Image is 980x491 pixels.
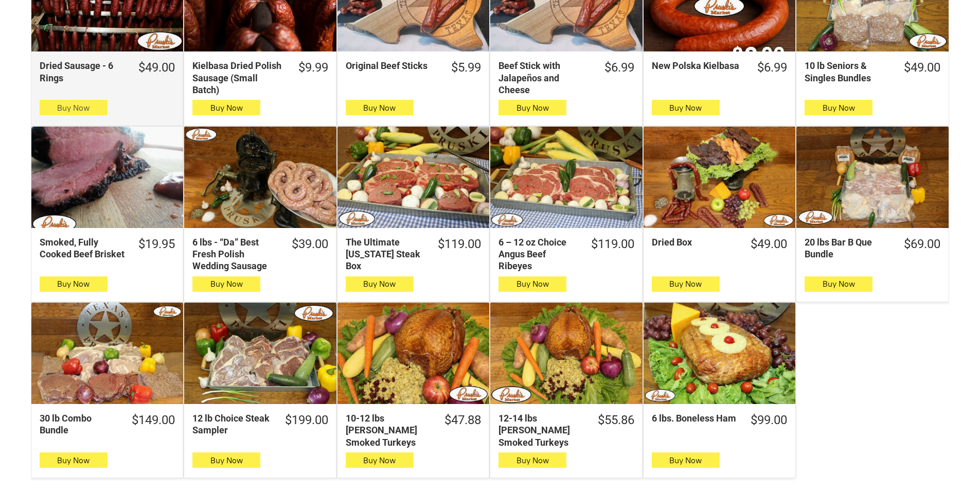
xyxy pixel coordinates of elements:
[31,412,183,436] a: $149.0030 lb Combo Bundle
[669,279,702,289] span: Buy Now
[132,412,175,428] div: $149.00
[823,279,855,289] span: Buy Now
[192,452,260,468] button: Buy Now
[210,279,243,289] span: Buy Now
[652,412,737,424] div: 6 lbs. Boneless Ham
[337,412,489,448] a: $47.8810-12 lbs [PERSON_NAME] Smoked Turkeys
[516,103,549,113] span: Buy Now
[40,60,125,84] div: Dried Sausage - 6 Rings
[498,100,566,115] button: Buy Now
[644,127,795,228] a: Dried Box
[652,100,720,115] button: Buy Now
[184,236,336,272] a: $39.006 lbs - “Da” Best Fresh Polish Wedding Sausage
[346,236,424,272] div: The Ultimate [US_STATE] Steak Box
[652,236,737,248] div: Dried Box
[904,60,940,76] div: $49.00
[40,452,108,468] button: Buy Now
[669,103,702,113] span: Buy Now
[40,412,118,436] div: 30 lb Combo Bundle
[652,276,720,292] button: Buy Now
[751,412,787,428] div: $99.00
[57,103,90,113] span: Buy Now
[516,279,549,289] span: Buy Now
[337,60,489,76] a: $5.99Original Beef Sticks
[591,236,634,252] div: $119.00
[346,452,414,468] button: Buy Now
[31,303,183,404] a: 30 lb Combo Bundle
[490,236,642,272] a: $119.006 – 12 oz Choice Angus Beef Ribeyes
[796,60,948,84] a: $49.0010 lb Seniors & Singles Bundles
[904,236,940,252] div: $69.00
[805,276,872,292] button: Buy Now
[644,236,795,252] a: $49.00Dried Box
[652,452,720,468] button: Buy Now
[192,60,284,96] div: Kielbasa Dried Polish Sausage (Small Batch)
[346,276,414,292] button: Buy Now
[192,412,271,436] div: 12 lb Choice Steak Sampler
[757,60,787,76] div: $6.99
[498,412,584,448] div: 12-14 lbs [PERSON_NAME] Smoked Turkeys
[490,127,642,228] a: 6 – 12 oz Choice Angus Beef Ribeyes
[57,279,90,289] span: Buy Now
[31,236,183,260] a: $19.95Smoked, Fully Cooked Beef Brisket
[346,60,438,72] div: Original Beef Sticks
[184,412,336,436] a: $199.0012 lb Choice Steak Sampler
[598,412,634,428] div: $55.86
[490,303,642,404] a: 12-14 lbs Pruski&#39;s Smoked Turkeys
[498,60,591,96] div: Beef Stick with Jalapeños and Cheese
[285,412,328,428] div: $199.00
[40,236,125,260] div: Smoked, Fully Cooked Beef Brisket
[652,60,744,72] div: New Polska Kielbasa
[669,455,702,465] span: Buy Now
[751,236,787,252] div: $49.00
[40,100,108,115] button: Buy Now
[31,127,183,228] a: Smoked, Fully Cooked Beef Brisket
[805,60,890,84] div: 10 lb Seniors & Singles Bundles
[363,455,396,465] span: Buy Now
[346,412,431,448] div: 10-12 lbs [PERSON_NAME] Smoked Turkeys
[498,452,566,468] button: Buy Now
[444,412,481,428] div: $47.88
[346,100,414,115] button: Buy Now
[184,303,336,404] a: 12 lb Choice Steak Sampler
[796,127,948,228] a: 20 lbs Bar B Que Bundle
[644,412,795,428] a: $99.006 lbs. Boneless Ham
[451,60,481,76] div: $5.99
[805,100,872,115] button: Buy Now
[210,103,243,113] span: Buy Now
[192,100,260,115] button: Buy Now
[604,60,634,76] div: $6.99
[138,60,175,76] div: $49.00
[490,412,642,448] a: $55.8612-14 lbs [PERSON_NAME] Smoked Turkeys
[438,236,481,252] div: $119.00
[210,455,243,465] span: Buy Now
[40,276,108,292] button: Buy Now
[337,127,489,228] a: The Ultimate Texas Steak Box
[31,60,183,84] a: $49.00Dried Sausage - 6 Rings
[337,303,489,404] a: 10-12 lbs Pruski&#39;s Smoked Turkeys
[823,103,855,113] span: Buy Now
[298,60,328,76] div: $9.99
[184,127,336,228] a: 6 lbs - “Da” Best Fresh Polish Wedding Sausage
[498,276,566,292] button: Buy Now
[516,455,549,465] span: Buy Now
[363,279,396,289] span: Buy Now
[805,236,890,260] div: 20 lbs Bar B Que Bundle
[57,455,90,465] span: Buy Now
[490,60,642,96] a: $6.99Beef Stick with Jalapeños and Cheese
[498,236,577,272] div: 6 – 12 oz Choice Angus Beef Ribeyes
[192,236,278,272] div: 6 lbs - “Da” Best Fresh Polish Wedding Sausage
[292,236,328,252] div: $39.00
[363,103,396,113] span: Buy Now
[184,60,336,96] a: $9.99Kielbasa Dried Polish Sausage (Small Batch)
[192,276,260,292] button: Buy Now
[796,236,948,260] a: $69.0020 lbs Bar B Que Bundle
[644,60,795,76] a: $6.99New Polska Kielbasa
[138,236,175,252] div: $19.95
[337,236,489,272] a: $119.00The Ultimate [US_STATE] Steak Box
[644,303,795,404] a: 6 lbs. Boneless Ham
